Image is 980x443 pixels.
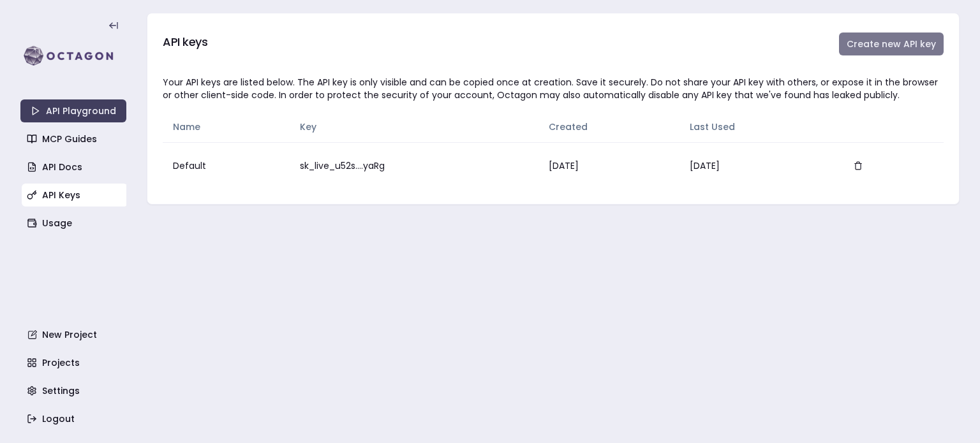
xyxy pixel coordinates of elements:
a: API Playground [20,99,126,122]
h3: API keys [163,33,207,51]
a: API Docs [22,156,128,178]
a: MCP Guides [22,127,128,150]
button: Create new API key [839,33,944,55]
a: Settings [22,379,128,402]
div: Your API keys are listed below. The API key is only visible and can be copied once at creation. S... [163,76,944,101]
a: Logout [22,407,128,430]
a: API Keys [22,184,128,207]
th: Last Used [679,112,835,142]
td: Default [163,142,290,189]
th: Name [163,112,290,142]
td: sk_live_u52s....yaRg [290,142,539,189]
th: Key [290,112,539,142]
td: [DATE] [538,142,679,189]
a: New Project [22,323,128,346]
a: Projects [22,351,128,374]
th: Created [538,112,679,142]
a: Usage [22,212,128,235]
img: logo-rect-yK7x_WSZ.svg [20,43,126,69]
td: [DATE] [679,142,835,189]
